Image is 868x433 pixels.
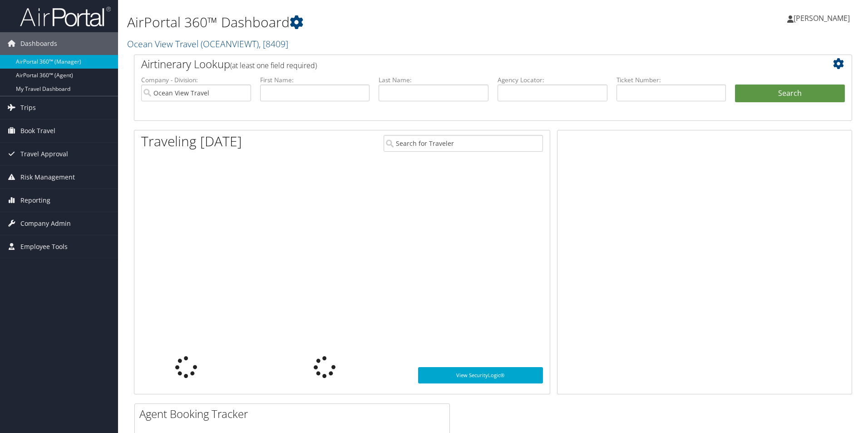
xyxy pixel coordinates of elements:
[20,32,57,55] span: Dashboards
[498,75,607,85] label: Agency Locator:
[127,13,615,32] h1: AirPortal 360™ Dashboard
[787,5,859,32] a: [PERSON_NAME]
[141,75,251,85] label: Company - Division:
[418,367,543,383] a: View SecurityLogic®
[20,143,68,165] span: Travel Approval
[260,75,370,85] label: First Name:
[141,132,242,151] h1: Traveling [DATE]
[201,38,259,50] span: ( OCEANVIEWT )
[20,166,75,189] span: Risk Management
[127,38,288,50] a: Ocean View Travel
[20,119,55,142] span: Book Travel
[20,189,50,212] span: Reporting
[616,75,726,85] label: Ticket Number:
[20,96,36,119] span: Trips
[20,6,111,27] img: airportal-logo.png
[20,212,71,235] span: Company Admin
[379,75,488,85] label: Last Name:
[735,85,845,103] button: Search
[20,235,68,258] span: Employee Tools
[139,406,449,422] h2: Agent Booking Tracker
[141,56,785,72] h2: Airtinerary Lookup
[384,135,543,152] input: Search for Traveler
[230,60,317,70] span: (at least one field required)
[794,13,850,23] span: [PERSON_NAME]
[259,38,288,50] span: , [ 8409 ]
